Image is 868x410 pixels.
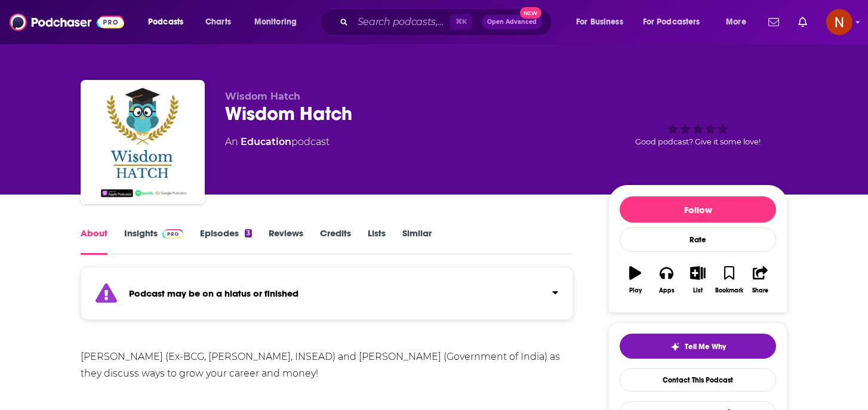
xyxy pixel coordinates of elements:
a: Similar [402,227,432,255]
button: Follow [620,196,776,223]
div: Apps [659,287,675,294]
div: 3 [245,229,252,238]
img: Podchaser - Follow, Share and Rate Podcasts [10,11,124,33]
a: Show notifications dropdown [793,12,812,32]
span: For Business [576,14,623,30]
button: open menu [635,13,718,32]
a: Charts [198,13,238,32]
div: Share [752,287,768,294]
button: tell me why sparkleTell Me Why [620,334,776,359]
a: Reviews [269,227,303,255]
span: For Podcasters [643,14,700,30]
button: Play [620,258,651,301]
div: Good podcast? Give it some love! [608,91,787,165]
span: Podcasts [148,14,183,30]
a: InsightsPodchaser Pro [124,227,183,255]
a: Contact This Podcast [620,368,776,391]
span: More [726,14,746,30]
img: Podchaser Pro [162,229,183,239]
a: Episodes3 [200,227,252,255]
section: Click to expand status details [81,274,573,320]
button: Bookmark [713,258,744,301]
span: Charts [205,14,231,30]
div: [PERSON_NAME] (Ex-BCG, [PERSON_NAME], INSEAD) and [PERSON_NAME] (Government of India) as they dis... [81,349,573,382]
button: List [682,258,713,301]
span: Monitoring [254,14,297,30]
div: Bookmark [715,287,743,294]
span: Logged in as AdelNBM [826,9,852,35]
input: Search podcasts, credits, & more... [353,13,450,32]
button: Apps [651,258,682,301]
div: An podcast [225,135,330,149]
button: open menu [568,13,638,32]
img: Wisdom Hatch [83,82,202,202]
div: List [693,287,703,294]
button: open menu [246,13,312,32]
button: open menu [140,13,199,32]
button: open menu [718,13,761,32]
div: Search podcasts, credits, & more... [331,8,564,36]
span: Wisdom Hatch [225,91,300,102]
button: Share [745,258,776,301]
div: Play [629,287,642,294]
span: Good podcast? Give it some love! [635,137,761,146]
a: Show notifications dropdown [764,12,784,32]
span: Tell Me Why [685,342,726,352]
a: Education [241,136,291,147]
span: ⌘ K [450,14,472,30]
div: Rate [620,227,776,252]
button: Show profile menu [826,9,852,35]
span: Open Advanced [487,19,537,25]
strong: Podcast may be on a hiatus or finished [129,288,298,299]
span: New [520,7,541,19]
button: Open AdvancedNew [482,15,542,29]
a: Lists [368,227,386,255]
img: tell me why sparkle [670,342,680,352]
a: About [81,227,107,255]
a: Credits [320,227,351,255]
img: User Profile [826,9,852,35]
